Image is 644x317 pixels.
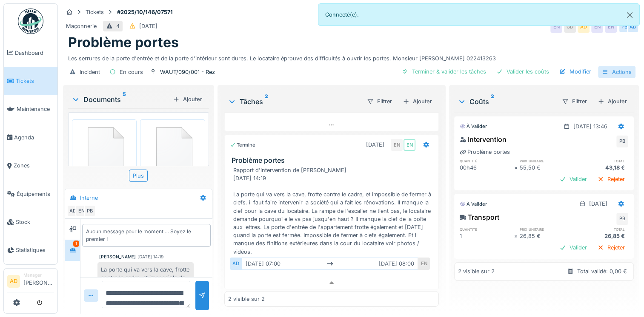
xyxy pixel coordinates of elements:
span: Agenda [14,133,54,142]
div: Tickets [86,8,104,16]
div: AD [578,21,590,33]
div: Documents [72,94,169,105]
div: Valider [556,173,590,185]
div: Filtrer [363,95,396,108]
div: Rapport d'intervention de [PERSON_NAME] [DATE] 14:19 La porte qui va vers la cave, frotte contre ... [233,166,433,256]
div: EN [591,21,603,33]
div: [DATE] 13:46 [573,122,607,130]
div: × [514,232,520,240]
div: EN [75,205,87,217]
div: Intervention [460,134,507,144]
div: Rejeter [594,173,628,185]
div: 55,50 € [520,164,574,172]
div: [DATE] 07:00 [DATE] 08:00 [242,258,418,270]
li: [PERSON_NAME] [23,272,54,290]
span: Équipements [17,190,54,198]
a: Dashboard [4,39,57,67]
div: Filtrer [558,95,591,108]
span: Stock [16,218,54,226]
a: Stock [4,208,57,236]
div: 26,85 € [520,232,574,240]
sup: 2 [491,96,494,107]
h6: quantité [460,158,514,164]
div: 1 [73,241,79,247]
div: EN [605,21,617,33]
div: Problème portes [460,148,510,156]
div: À valider [460,123,487,130]
div: × [514,164,520,172]
div: Modifier [556,66,595,77]
div: Ajouter [169,93,206,105]
div: Aucun message pour le moment … Soyez le premier ! [86,228,207,243]
h6: prix unitaire [520,226,574,232]
div: 2 visible sur 2 [458,267,495,275]
div: PB [618,21,630,33]
h6: total [574,226,628,232]
a: Statistiques [4,236,57,264]
div: [PERSON_NAME] [99,254,136,260]
div: PB [616,213,628,225]
div: [DATE] 14:19 [137,254,163,260]
div: Terminer & valider les tâches [398,66,489,77]
h1: Problème portes [68,34,179,51]
div: Manager [23,272,54,278]
div: Actions [598,66,635,78]
div: Maçonnerie [66,22,97,30]
div: Total validé: 0,00 € [577,267,627,275]
div: GD [564,21,576,33]
div: [DATE] [139,22,157,30]
h6: quantité [460,226,514,232]
div: 26,85 € [574,232,628,240]
img: 84750757-fdcc6f00-afbb-11ea-908a-1074b026b06b.png [142,122,203,179]
div: EN [550,21,562,33]
div: AD [627,21,639,33]
a: Équipements [4,180,57,208]
div: Transport [460,212,499,222]
div: 2 visible sur 2 [228,295,265,303]
span: Maintenance [17,105,54,113]
div: EN [391,139,403,151]
a: Maintenance [4,95,57,123]
div: Incident [80,68,100,76]
span: Dashboard [15,49,54,57]
div: [DATE] [366,141,384,149]
div: [DATE] [589,200,607,208]
sup: 2 [265,96,268,107]
strong: #2025/10/146/07571 [114,8,176,16]
span: Zones [14,161,54,170]
div: Les serrures de la porte d'entrée et de la porte d'intérieur sont dures. Le locataire éprouve des... [68,51,634,62]
div: Valider [556,242,590,253]
div: AD [67,205,79,217]
div: AD [230,258,242,270]
h6: total [574,158,628,164]
div: 43,18 € [574,164,628,172]
div: Tâches [228,96,360,107]
div: PB [84,205,96,217]
div: À valider [460,201,487,208]
div: Valider les coûts [493,66,552,77]
div: Terminé [230,142,255,149]
div: EN [418,258,430,270]
img: 84750757-fdcc6f00-afbb-11ea-908a-1074b026b06b.png [74,122,135,179]
div: En cours [120,68,143,76]
div: Ajouter [399,96,435,107]
div: 1 [460,232,514,240]
a: AD Manager[PERSON_NAME] [7,272,54,292]
li: AD [7,275,20,288]
a: Agenda [4,123,57,151]
div: Ajouter [594,96,630,107]
div: EN [404,139,415,151]
a: Zones [4,152,57,180]
div: 00h46 [460,164,514,172]
div: Plus [129,170,148,182]
h6: prix unitaire [520,158,574,164]
div: PB [616,136,628,147]
div: Rejeter [594,242,628,253]
div: Connecté(e). [318,3,640,26]
div: 4 [116,22,120,30]
a: Tickets [4,67,57,95]
h3: Problème portes [232,156,435,164]
div: Interne [80,194,98,202]
span: Tickets [16,77,54,85]
div: WAUT/090/001 - Rez [160,68,215,76]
